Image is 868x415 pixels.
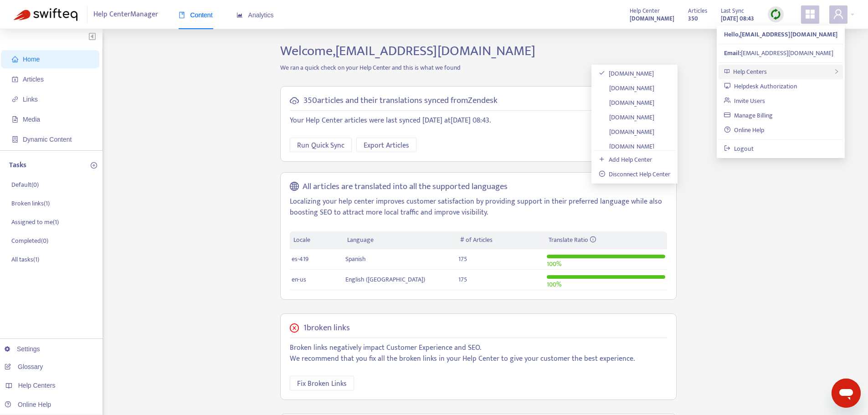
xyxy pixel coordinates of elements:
[292,274,306,285] span: en-us
[549,235,663,245] div: Translate Ratio
[303,182,508,192] h5: All articles are translated into all the supported languages
[273,63,683,72] p: We ran a quick check on your Help Center and this is what we found
[290,376,354,390] button: Fix Broken Links
[832,379,861,408] iframe: Button to launch messaging window
[297,378,347,389] span: Fix Broken Links
[290,196,667,218] p: Localizing your help center improves customer satisfaction by providing support in their preferre...
[599,127,654,137] a: [DOMAIN_NAME]
[290,182,299,192] span: global
[14,8,77,21] img: Swifteq
[724,110,773,121] a: Manage Billing
[457,231,544,249] th: # of Articles
[721,6,744,16] span: Last Sync
[345,254,366,264] span: Spanish
[344,231,457,249] th: Language
[599,112,654,123] a: [DOMAIN_NAME]
[724,125,764,135] a: Online Help
[364,140,409,151] span: Export Articles
[547,279,561,290] span: 100 %
[547,259,561,269] span: 100 %
[23,136,72,143] span: Dynamic Content
[599,141,654,152] a: [DOMAIN_NAME]
[599,68,654,79] a: [DOMAIN_NAME]
[236,11,274,19] span: Analytics
[11,217,59,227] p: Assigned to me ( 1 )
[11,236,48,246] p: Completed ( 0 )
[5,345,40,353] a: Settings
[770,9,781,20] img: sync.dc5367851b00ba804db3.png
[5,363,43,370] a: Glossary
[23,56,40,63] span: Home
[724,81,797,92] a: Helpdesk Authorization
[724,143,754,154] a: Logout
[236,12,243,18] span: area-chart
[724,48,837,58] div: [EMAIL_ADDRESS][DOMAIN_NAME]
[599,169,670,179] a: Disconnect Help Center
[599,154,652,165] a: Add Help Center
[630,6,660,16] span: Help Center
[458,274,467,285] span: 175
[724,48,741,58] strong: Email:
[724,29,837,40] strong: Hello, [EMAIL_ADDRESS][DOMAIN_NAME]
[290,115,667,126] p: Your Help Center articles were last synced [DATE] at [DATE] 08:43 .
[11,199,50,208] p: Broken links ( 1 )
[11,255,39,264] p: All tasks ( 1 )
[630,13,674,24] a: [DOMAIN_NAME]
[11,180,39,190] p: Default ( 0 )
[179,12,185,18] span: book
[23,76,44,83] span: Articles
[9,160,26,171] p: Tasks
[805,9,816,20] span: appstore
[356,138,416,152] button: Export Articles
[290,96,299,105] span: cloud-sync
[688,6,707,16] span: Articles
[458,254,467,264] span: 175
[290,323,299,333] span: close-circle
[345,274,425,285] span: English ([GEOGRAPHIC_DATA])
[833,9,844,20] span: user
[834,69,839,74] span: right
[18,382,56,389] span: Help Centers
[724,96,765,106] a: Invite Users
[733,67,767,77] span: Help Centers
[290,343,667,364] p: Broken links negatively impact Customer Experience and SEO. We recommend that you fix all the bro...
[290,138,352,152] button: Run Quick Sync
[280,40,535,62] span: Welcome, [EMAIL_ADDRESS][DOMAIN_NAME]
[721,14,754,24] strong: [DATE] 08:43
[12,116,18,123] span: file-image
[91,162,97,169] span: plus-circle
[93,6,158,23] span: Help Center Manager
[599,97,654,108] a: [DOMAIN_NAME]
[290,231,344,249] th: Locale
[179,11,213,19] span: Content
[5,401,51,408] a: Online Help
[297,140,344,151] span: Run Quick Sync
[12,96,18,102] span: link
[23,116,40,123] span: Media
[292,254,308,264] span: es-419
[12,76,18,82] span: account-book
[303,323,350,333] h5: 1 broken links
[303,96,498,106] h5: 350 articles and their translations synced from Zendesk
[688,14,698,24] strong: 350
[12,56,18,62] span: home
[599,83,654,93] a: [DOMAIN_NAME]
[12,136,18,143] span: container
[23,96,38,103] span: Links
